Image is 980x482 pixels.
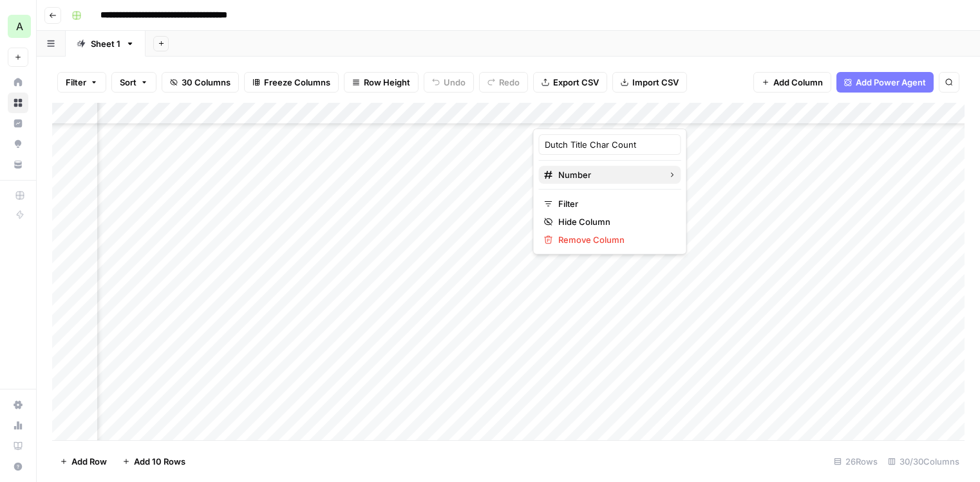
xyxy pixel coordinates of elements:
[773,76,823,89] span: Add Column
[533,72,607,93] button: Export CSV
[8,134,28,154] a: Opportunities
[553,76,599,89] span: Export CSV
[558,215,671,228] span: Hide Column
[134,455,185,468] span: Add 10 Rows
[829,451,883,472] div: 26 Rows
[558,233,671,246] span: Remove Column
[8,10,28,42] button: Workspace: Alpine Hearing Protection
[8,456,28,477] button: Help + Support
[499,76,520,89] span: Redo
[111,72,156,93] button: Sort
[424,72,474,93] button: Undo
[66,76,86,89] span: Filter
[8,154,28,175] a: Your Data
[479,72,528,93] button: Redo
[57,72,106,93] button: Filter
[883,451,965,472] div: 30/30 Columns
[856,76,926,89] span: Add Power Agent
[364,76,410,89] span: Row Height
[264,76,330,89] span: Freeze Columns
[52,451,115,472] button: Add Row
[8,415,28,436] a: Usage
[632,76,679,89] span: Import CSV
[344,72,419,93] button: Row Height
[753,72,831,93] button: Add Column
[8,436,28,456] a: Learning Hub
[66,31,146,57] a: Sheet 1
[612,72,687,93] button: Import CSV
[71,455,107,468] span: Add Row
[8,72,28,93] a: Home
[16,19,23,34] span: A
[115,451,193,472] button: Add 10 Rows
[8,395,28,415] a: Settings
[558,168,658,181] span: Number
[182,76,231,89] span: 30 Columns
[558,197,671,210] span: Filter
[120,76,137,89] span: Sort
[91,37,120,50] div: Sheet 1
[836,72,934,93] button: Add Power Agent
[8,113,28,134] a: Insights
[8,93,28,113] a: Browse
[444,76,466,89] span: Undo
[244,72,339,93] button: Freeze Columns
[162,72,239,93] button: 30 Columns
